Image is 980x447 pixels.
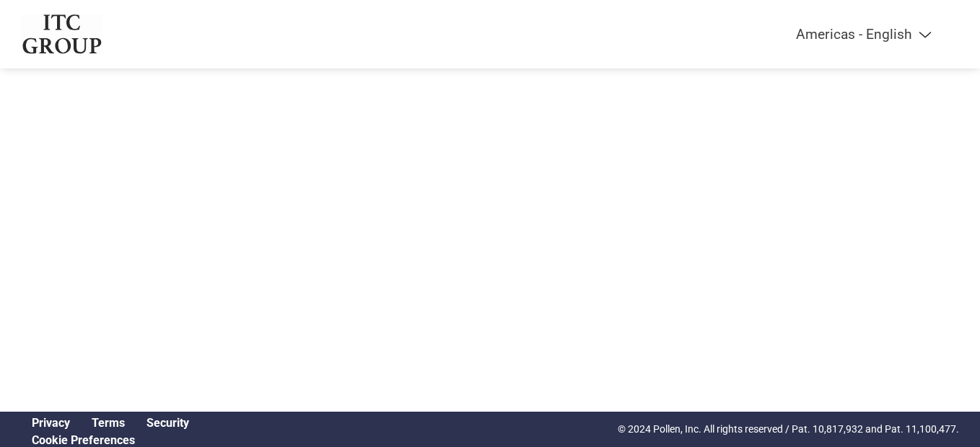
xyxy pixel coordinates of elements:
[92,416,125,430] a: Terms
[21,433,200,447] div: Open Cookie Preferences Modal
[32,416,70,430] a: Privacy
[618,422,959,437] p: © 2024 Pollen, Inc. All rights reserved / Pat. 10,817,932 and Pat. 11,100,477.
[146,416,189,430] a: Security
[21,14,103,54] img: ITC Group
[32,433,135,447] a: Cookie Preferences, opens a dedicated popup modal window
